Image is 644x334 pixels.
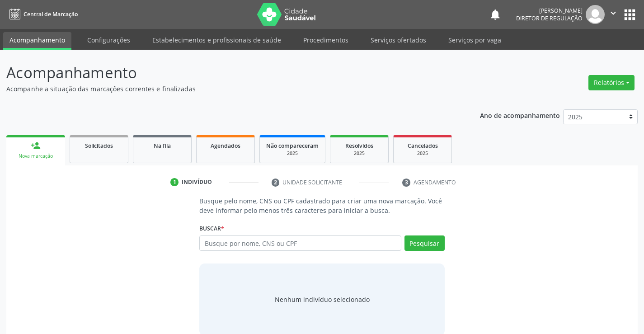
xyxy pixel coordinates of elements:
[154,142,171,150] span: Na fila
[24,10,78,18] span: Central de Marcação
[364,32,432,48] a: Serviços ofertados
[516,7,583,14] div: [PERSON_NAME]
[586,5,605,24] img: img
[182,178,212,186] div: Indivíduo
[266,142,319,150] span: Não compareceram
[608,8,618,18] i: 
[622,7,638,23] button: apps
[408,142,438,150] span: Cancelados
[442,32,508,48] a: Serviços por vaga
[3,32,71,50] a: Acompanhamento
[199,196,444,215] p: Busque pelo nome, CNS ou CPF cadastrado para criar uma nova marcação. Você deve informar pelo men...
[404,235,445,251] button: Pesquisar
[199,235,401,251] input: Busque por nome, CNS ou CPF
[266,150,319,157] div: 2025
[6,84,448,94] p: Acompanhe a situação das marcações correntes e finalizadas
[588,75,635,90] button: Relatórios
[85,142,113,150] span: Solicitados
[211,142,240,150] span: Agendados
[31,141,41,151] div: person_add
[199,221,224,235] label: Buscar
[297,32,355,48] a: Procedimentos
[170,178,179,186] div: 1
[605,5,622,24] button: 
[13,153,59,160] div: Nova marcação
[81,32,136,48] a: Configurações
[516,14,583,22] span: Diretor de regulação
[6,7,78,22] a: Central de Marcação
[6,61,448,84] p: Acompanhamento
[345,142,373,150] span: Resolvidos
[146,32,287,48] a: Estabelecimentos e profissionais de saúde
[480,109,560,121] p: Ano de acompanhamento
[400,150,445,157] div: 2025
[275,295,370,304] div: Nenhum indivíduo selecionado
[489,8,502,21] button: notifications
[337,150,382,157] div: 2025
